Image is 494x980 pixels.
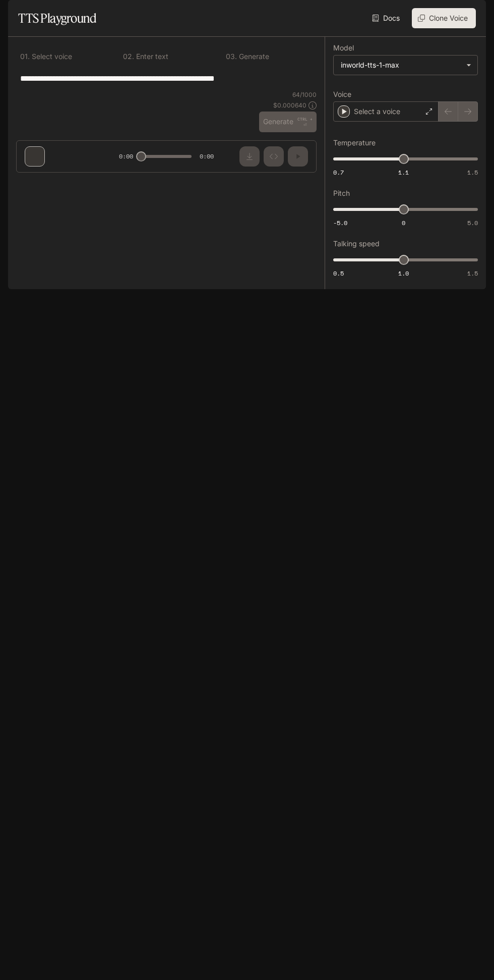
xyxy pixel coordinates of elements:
button: Clone Voice [412,8,476,28]
span: -5.0 [333,219,347,227]
p: $ 0.000640 [273,101,306,110]
div: inworld-tts-1-max [341,60,461,70]
h1: TTS Playground [18,8,96,28]
p: 0 3 . [226,53,237,60]
a: Docs [370,8,404,28]
span: 0.5 [333,269,344,278]
p: Select voice [30,53,72,60]
p: Generate [237,53,269,60]
p: 0 2 . [123,53,134,60]
p: Talking speed [333,240,380,247]
p: Select a voice [354,106,400,117]
p: Voice [333,91,351,98]
p: Temperature [333,139,376,146]
p: Model [333,44,354,51]
div: inworld-tts-1-max [334,56,477,75]
p: Pitch [333,190,350,197]
span: 0.7 [333,168,344,177]
span: 1.5 [467,168,478,177]
p: Enter text [134,53,168,60]
span: 1.5 [467,269,478,278]
p: 64 / 1000 [292,90,317,99]
span: 0 [402,219,405,227]
span: 5.0 [467,219,478,227]
span: 1.0 [398,269,409,278]
span: 1.1 [398,168,409,177]
button: open drawer [8,5,26,23]
p: 0 1 . [20,53,30,60]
